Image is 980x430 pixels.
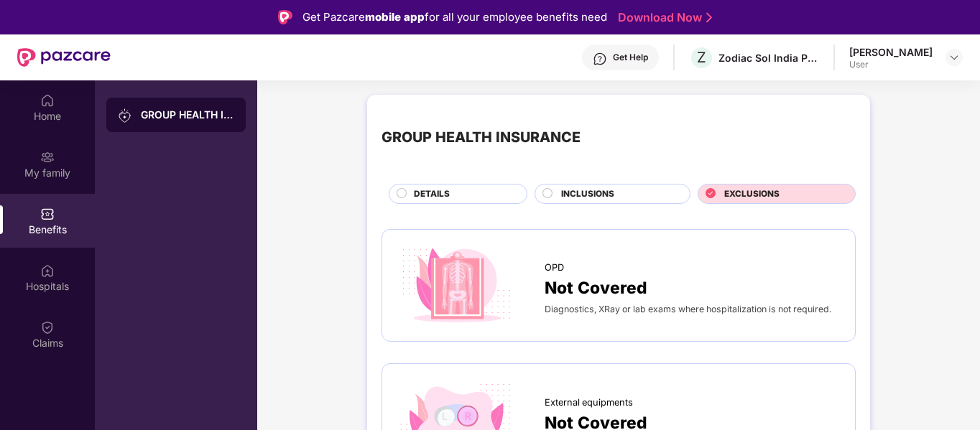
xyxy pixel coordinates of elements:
[545,275,647,301] span: Not Covered
[948,52,960,63] img: svg+xml;base64,PHN2ZyBpZD0iRHJvcGRvd24tMzJ4MzIiIHhtbG5zPSJodHRwOi8vd3d3LnczLm9yZy8yMDAwL3N2ZyIgd2...
[40,263,55,278] img: svg+xml;base64,PHN2ZyBpZD0iSG9zcGl0YWxzIiB4bWxucz0iaHR0cDovL3d3dy53My5vcmcvMjAwMC9zdmciIHdpZHRoPS...
[561,187,614,201] span: INCLUSIONS
[40,207,55,221] img: svg+xml;base64,PHN2ZyBpZD0iQmVuZWZpdHMiIHhtbG5zPSJodHRwOi8vd3d3LnczLm9yZy8yMDAwL3N2ZyIgd2lkdGg9Ij...
[849,45,933,59] div: [PERSON_NAME]
[414,187,450,201] span: DETAILS
[724,187,780,201] span: EXCLUSIONS
[40,150,55,164] img: svg+xml;base64,PHN2ZyB3aWR0aD0iMjAiIGhlaWdodD0iMjAiIHZpZXdCb3g9IjAgMCAyMCAyMCIgZmlsbD0ibm9uZSIgeG...
[17,48,111,67] img: New Pazcare Logo
[40,320,55,335] img: svg+xml;base64,PHN2ZyBpZD0iQ2xhaW0iIHhtbG5zPSJodHRwOi8vd3d3LnczLm9yZy8yMDAwL3N2ZyIgd2lkdGg9IjIwIi...
[545,261,564,275] span: OPD
[718,51,819,65] div: Zodiac Sol India Private Limited
[613,52,648,63] div: Get Help
[545,304,831,314] span: Diagnostics, XRay or lab exams where hospitalization is not required.
[849,59,933,70] div: User
[302,9,607,26] div: Get Pazcare for all your employee benefits need
[545,396,633,410] span: External equipments
[697,49,706,66] span: Z
[141,108,234,122] div: GROUP HEALTH INSURANCE
[278,10,292,24] img: Logo
[382,126,581,149] div: GROUP HEALTH INSURANCE
[365,10,425,24] strong: mobile app
[118,108,132,123] img: svg+xml;base64,PHN2ZyB3aWR0aD0iMjAiIGhlaWdodD0iMjAiIHZpZXdCb3g9IjAgMCAyMCAyMCIgZmlsbD0ibm9uZSIgeG...
[593,52,607,66] img: svg+xml;base64,PHN2ZyBpZD0iSGVscC0zMngzMiIgeG1sbnM9Imh0dHA6Ly93d3cudzMub3JnLzIwMDAvc3ZnIiB3aWR0aD...
[618,10,708,25] a: Download Now
[40,93,55,108] img: svg+xml;base64,PHN2ZyBpZD0iSG9tZSIgeG1sbnM9Imh0dHA6Ly93d3cudzMub3JnLzIwMDAvc3ZnIiB3aWR0aD0iMjAiIG...
[706,10,712,25] img: Stroke
[397,244,516,327] img: icon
